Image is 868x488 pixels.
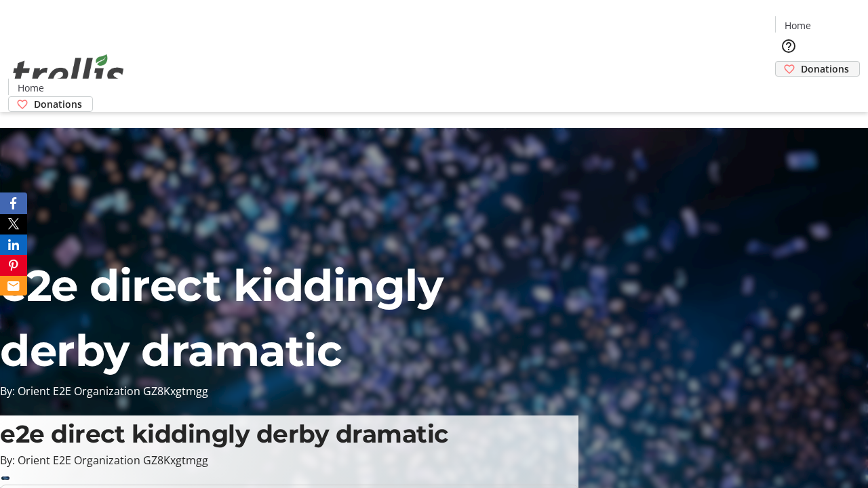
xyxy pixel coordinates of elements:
span: Home [18,81,44,95]
a: Home [776,18,819,33]
span: Donations [801,62,849,76]
a: Donations [775,61,860,77]
a: Donations [8,96,93,112]
button: Help [775,33,802,60]
span: Home [785,18,811,33]
span: Donations [34,97,82,111]
img: Orient E2E Organization GZ8Kxgtmgg's Logo [8,39,129,107]
a: Home [9,81,52,95]
button: Cart [775,77,802,104]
